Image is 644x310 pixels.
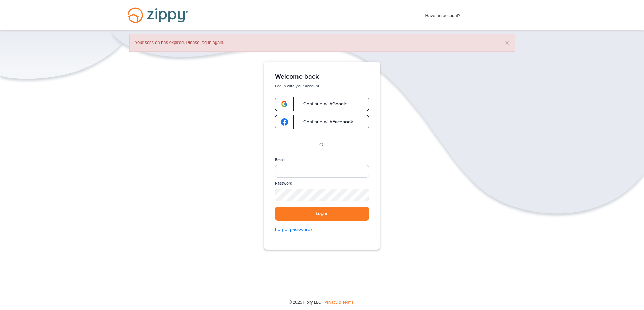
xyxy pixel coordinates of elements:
[281,118,288,126] img: google-logo
[289,300,321,305] span: © 2025 Floify LLC
[296,102,348,106] span: Continue with Google
[275,207,369,221] button: Log in
[275,180,292,186] label: Password
[275,83,369,89] p: Log in with your account.
[324,300,353,305] a: Privacy & Terms
[319,141,325,149] p: Or
[296,120,353,124] span: Continue with Facebook
[275,189,369,201] input: Password
[281,100,288,108] img: google-logo
[275,157,285,163] label: Email
[275,115,369,129] a: google-logoContinue withFacebook
[505,39,509,46] button: ×
[275,226,369,233] a: Forgot password?
[275,97,369,111] a: google-logoContinue withGoogle
[425,8,461,19] span: Have an account?
[275,165,369,178] input: Email
[129,34,515,52] div: Your session has expired. Please log in again.
[275,73,369,81] h1: Welcome back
